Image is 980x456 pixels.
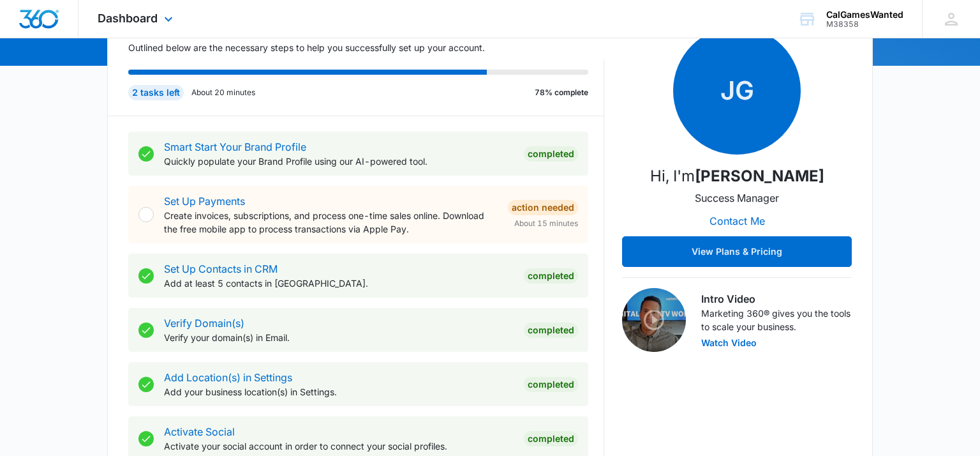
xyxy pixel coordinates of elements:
[695,167,824,185] strong: [PERSON_NAME]
[524,377,578,392] div: Completed
[164,141,306,153] a: Smart Start Your Brand Profile
[164,277,514,290] p: Add at least 5 contacts in [GEOGRAPHIC_DATA].
[164,195,245,208] a: Set Up Payments
[695,190,779,206] p: Success Manager
[164,371,292,384] a: Add Location(s) in Settings
[701,338,757,347] button: Watch Video
[164,317,244,330] a: Verify Domain(s)
[650,165,824,188] p: Hi, I'm
[701,307,852,333] p: Marketing 360® gives you the tools to scale your business.
[514,218,578,229] span: About 15 minutes
[164,209,498,236] p: Create invoices, subscriptions, and process one-time sales online. Download the free mobile app t...
[164,385,514,399] p: Add your business location(s) in Settings.
[164,262,278,275] a: Set Up Contacts in CRM
[524,323,578,338] div: Completed
[826,20,903,29] div: account id
[164,425,235,438] a: Activate Social
[164,331,514,344] p: Verify your domain(s) in Email.
[622,236,852,267] button: View Plans & Pricing
[128,85,184,100] div: 2 tasks left
[673,27,801,155] span: JG
[128,41,604,54] p: Outlined below are the necessary steps to help you successfully set up your account.
[98,11,158,25] span: Dashboard
[697,206,778,236] button: Contact Me
[701,291,852,307] h3: Intro Video
[826,10,903,20] div: account name
[164,155,514,168] p: Quickly populate your Brand Profile using our AI-powered tool.
[524,146,578,162] div: Completed
[164,439,514,453] p: Activate your social account in order to connect your social profiles.
[524,431,578,446] div: Completed
[524,268,578,284] div: Completed
[191,87,255,98] p: About 20 minutes
[535,87,588,98] p: 78% complete
[508,200,578,215] div: Action Needed
[622,288,686,352] img: Intro Video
